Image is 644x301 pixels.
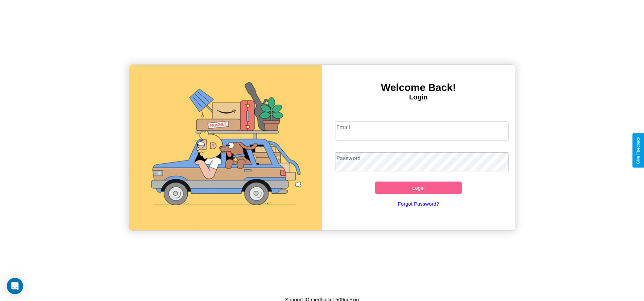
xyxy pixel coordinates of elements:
[332,194,505,213] a: Forgot Password?
[322,93,515,101] h4: Login
[375,182,462,194] button: Login
[322,82,515,93] h3: Welcome Back!
[7,278,23,294] div: Open Intercom Messenger
[129,65,322,230] img: gif
[636,137,641,164] div: Give Feedback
